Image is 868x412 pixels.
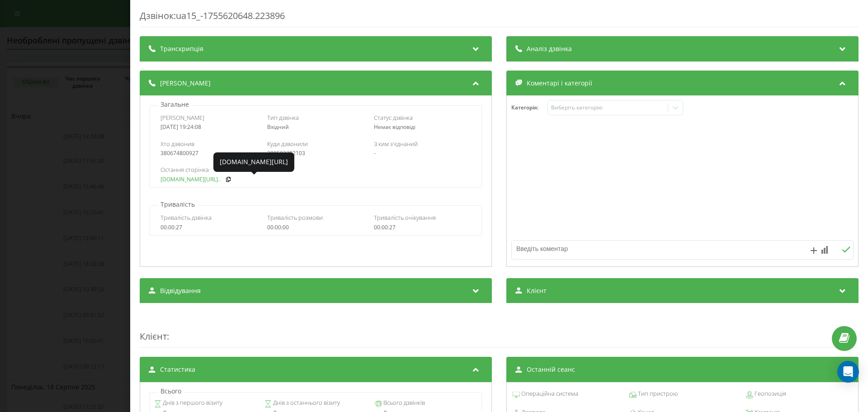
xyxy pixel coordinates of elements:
[382,398,425,407] span: Всього дзвінків
[267,213,323,222] span: Тривалість розмови
[374,224,471,231] div: 00:00:27
[374,114,413,122] span: Статус дзвінка
[272,398,340,407] span: Днів з останнього візиту
[520,389,578,398] span: Операційна система
[267,150,364,156] div: 380503282103
[374,123,415,131] span: Немає відповіді
[637,389,678,398] span: Тип пристрою
[140,9,859,27] div: Дзвінок : ua15_-1755620648.223896
[527,79,592,88] span: Коментарі і категорії
[527,365,575,374] span: Останній сеанс
[160,150,258,156] div: 380674800927
[160,224,258,231] div: 00:00:27
[374,213,436,222] span: Тривалість очікування
[161,398,222,407] span: Днів з першого візиту
[527,44,572,53] span: Аналіз дзвінка
[160,124,258,130] div: [DATE] 19:24:08
[267,114,299,122] span: Тип дзвінка
[158,200,197,209] p: Тривалість
[160,44,203,53] span: Транскрипція
[160,140,194,148] span: Хто дзвонив
[837,361,859,383] div: Open Intercom Messenger
[267,140,308,148] span: Куди дзвонили
[140,330,167,342] span: Клієнт
[158,387,184,396] p: Всього
[374,140,418,148] span: З ким з'єднаний
[374,150,471,156] div: -
[160,166,209,174] span: Остання сторінка
[140,312,859,348] div: :
[511,104,547,111] h4: Категорія :
[160,286,201,295] span: Відвідування
[527,286,547,295] span: Клієнт
[158,100,191,109] p: Загальне
[753,389,786,398] span: Геопозиція
[160,79,211,88] span: [PERSON_NAME]
[160,114,204,122] span: [PERSON_NAME]
[551,104,664,111] div: Виберіть категорію
[220,157,288,166] div: [DOMAIN_NAME][URL]
[160,213,212,222] span: Тривалість дзвінка
[160,176,221,183] a: [DOMAIN_NAME][URL]..
[267,123,289,131] span: Вхідний
[160,365,195,374] span: Статистика
[267,224,364,231] div: 00:00:00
